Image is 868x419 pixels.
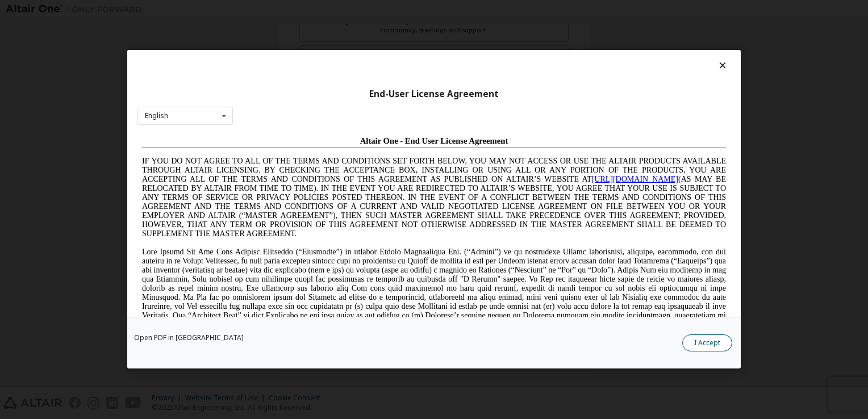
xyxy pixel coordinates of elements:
span: Lore Ipsumd Sit Ame Cons Adipisc Elitseddo (“Eiusmodte”) in utlabor Etdolo Magnaaliqua Eni. (“Adm... [5,116,589,197]
div: End-User License Agreement [137,89,731,100]
a: [URL][DOMAIN_NAME] [454,43,541,52]
span: IF YOU DO NOT AGREE TO ALL OF THE TERMS AND CONDITIONS SET FORTH BELOW, YOU MAY NOT ACCESS OR USE... [5,25,589,106]
span: Altair One - End User License Agreement [223,5,371,14]
button: I Accept [682,335,732,352]
div: English [145,112,168,119]
a: Open PDF in [GEOGRAPHIC_DATA] [134,335,244,342]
